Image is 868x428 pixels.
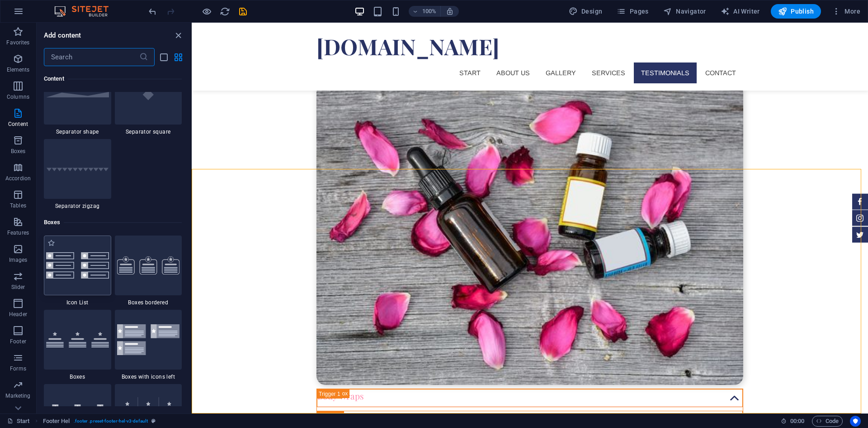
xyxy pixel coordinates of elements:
[10,365,26,372] p: Forms
[117,74,180,115] img: separator-square.svg
[115,310,182,380] div: Boxes with icons left
[5,392,30,399] p: Marketing
[660,4,710,19] button: Navigator
[46,92,109,97] img: separator-shape-big.svg
[7,229,29,236] p: Features
[117,324,180,355] img: boxes-with-icon-left.svg
[11,284,25,291] p: Slider
[617,7,648,16] span: Pages
[778,7,814,16] span: Publish
[422,6,437,17] h6: 100%
[9,311,27,318] p: Header
[10,338,26,345] p: Footer
[43,416,70,427] span: Click to select. Double-click to edit
[850,416,861,427] button: Usercentrics
[44,299,111,306] span: Icon List
[11,148,26,155] p: Boxes
[220,6,230,17] i: Reload page
[816,416,839,427] span: Code
[44,48,139,66] input: Search
[147,6,158,17] i: Undo: Delete elements (Ctrl+Z)
[44,373,111,380] span: Boxes
[44,202,111,210] span: Separator zigzag
[151,418,156,423] i: This element is a customizable preset
[569,7,603,16] span: Design
[613,4,652,19] button: Pages
[44,236,111,306] div: Icon List
[832,7,860,16] span: More
[771,4,821,19] button: Publish
[565,4,606,19] button: Design
[46,167,109,171] img: separator-zigzag.svg
[7,416,30,427] a: Click to cancel selection. Double-click to open Pages
[781,416,805,427] h6: Session time
[115,65,182,135] div: Separator square
[115,236,182,306] div: Boxes bordered
[717,4,764,19] button: AI Writer
[446,7,454,15] i: On resize automatically adjust zoom level to fit chosen device.
[44,128,111,135] span: Separator shape
[409,6,441,17] button: 100%
[790,416,804,427] span: 00 00
[173,52,184,63] button: grid-view
[5,175,31,182] p: Accordion
[117,256,180,274] img: boxes-bordered.svg
[8,120,28,128] p: Content
[44,310,111,380] div: Boxes
[10,202,26,209] p: Tables
[173,30,184,41] button: close panel
[9,256,28,264] p: Images
[46,332,109,348] img: boxes.svg
[44,30,81,41] h6: Add content
[7,66,30,73] p: Elements
[828,4,864,19] button: More
[44,217,182,228] h6: Boxes
[46,404,109,423] img: boxes-with-icons-outside.svg
[797,418,798,424] span: :
[44,73,182,84] h6: Content
[115,128,182,135] span: Separator square
[44,65,111,135] div: Separator shape
[115,373,182,380] span: Boxes with icons left
[7,93,29,101] p: Columns
[46,252,109,279] img: Group16.svg
[238,6,248,17] i: Save (Ctrl+S)
[219,6,230,17] button: reload
[74,416,148,427] span: . footer .preset-footer-hel-v3-default
[47,239,55,247] span: Add to favorites
[158,52,169,63] button: list-view
[6,39,29,46] p: Favorites
[663,7,706,16] span: Navigator
[52,6,120,17] img: Editor Logo
[237,6,248,17] button: save
[565,4,606,19] div: Design (Ctrl+Alt+Y)
[721,7,760,16] span: AI Writer
[147,6,158,17] button: undo
[44,139,111,210] div: Separator zigzag
[43,416,156,427] nav: breadcrumb
[812,416,843,427] button: Code
[115,299,182,306] span: Boxes bordered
